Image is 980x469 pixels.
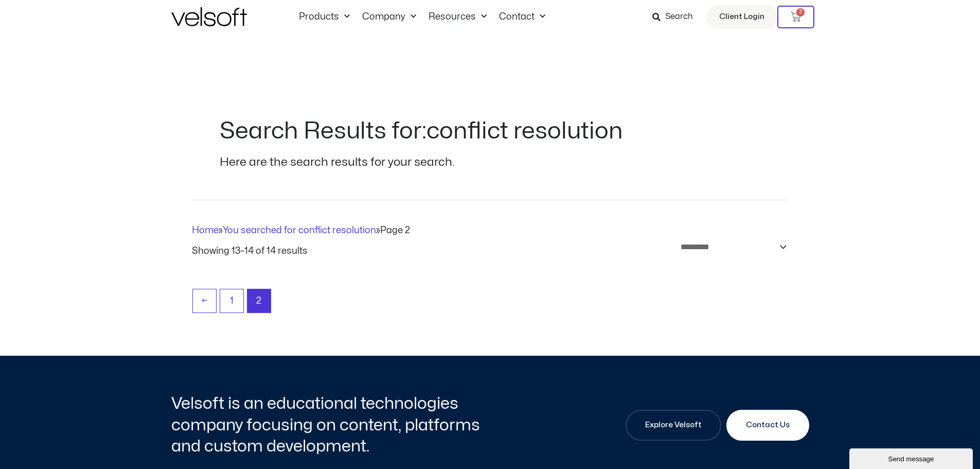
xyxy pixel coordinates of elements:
[665,10,693,24] span: Search
[726,410,809,441] a: Contact Us
[645,419,702,431] span: Explore Velsoft
[426,119,623,143] span: conflict resolution
[777,6,814,28] a: 2
[223,226,376,235] a: You searched for conflict resolution
[220,115,761,148] h1: Search Results for:
[674,237,789,256] select: Shop order
[422,11,493,23] a: ResourcesMenu Toggle
[293,11,551,23] nav: Menu
[493,11,551,23] a: ContactMenu Toggle
[746,419,790,431] span: Contact Us
[171,7,247,26] img: Velsoft Training Materials
[719,10,764,24] span: Client Login
[849,446,975,469] iframe: chat widget
[171,393,488,457] h2: Velsoft is an educational technologies company focusing on content, platforms and custom developm...
[192,247,308,256] p: Showing 13–14 of 14 results
[706,5,777,29] a: Client Login
[220,289,243,312] a: Page 1
[220,153,761,172] p: Here are the search results for your search.
[192,226,219,235] a: Home
[380,226,410,235] span: Page 2
[192,226,410,235] span: » »
[356,11,422,23] a: CompanyMenu Toggle
[293,11,356,23] a: ProductsMenu Toggle
[626,410,721,441] a: Explore Velsoft
[796,8,805,16] span: 2
[652,8,700,26] a: Search
[193,289,216,312] a: ←
[247,289,271,312] span: Page 2
[192,289,789,318] nav: Product Pagination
